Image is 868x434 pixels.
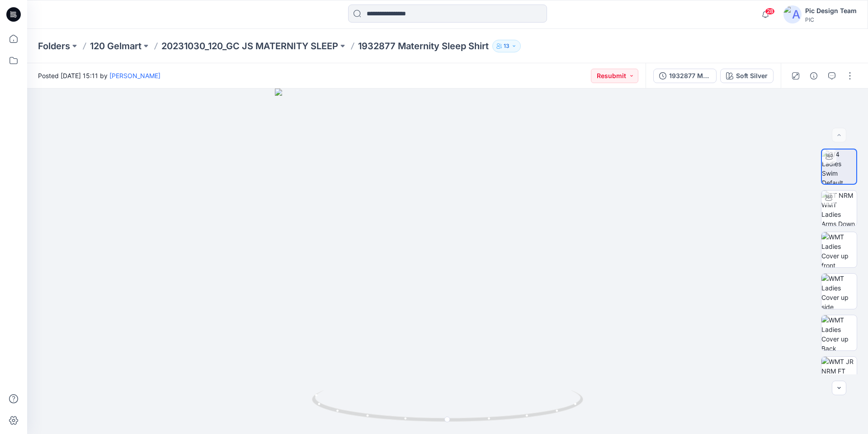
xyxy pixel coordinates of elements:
img: WMT Ladies Cover up side [821,274,857,309]
a: 20231030_120_GC JS MATERNITY SLEEP [161,40,338,52]
div: 1932877 Maternity Sleep Shirt V8_2 [669,71,711,81]
a: [PERSON_NAME] [109,72,160,79]
button: Soft Silver [720,69,774,83]
img: avatar [783,5,802,23]
a: 120 Gelmart [90,40,142,52]
span: Posted [DATE] 15:11 by [38,71,160,80]
p: 13 [504,41,509,51]
img: WMT Ladies Cover up front [821,232,857,267]
p: 1932877 Maternity Sleep Shirt [358,40,489,52]
div: PIC [805,16,857,23]
img: WMT JR NRM FT SHORT DRESS GHOST [821,357,857,392]
a: Folders [38,40,70,52]
span: 28 [765,8,775,15]
button: Details [807,69,821,83]
img: TT NRM WMT Ladies Arms Down [821,191,857,226]
button: 1932877 Maternity Sleep Shirt V8_2 [653,69,717,83]
div: Soft Silver [736,71,768,81]
button: 13 [492,40,521,52]
img: WMT Ladies Cover up Back [821,315,857,350]
div: Pic Design Team [805,5,857,16]
img: 3/4 Ladies Swim Default [822,149,856,184]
